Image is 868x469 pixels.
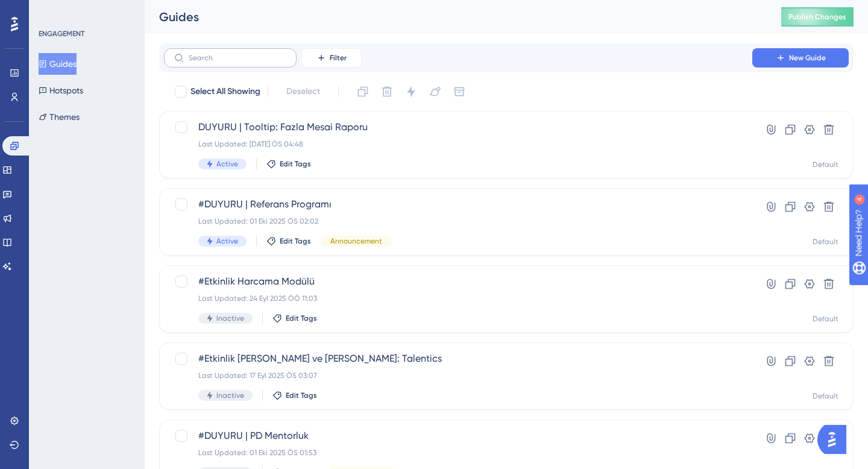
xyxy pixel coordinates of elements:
button: Guides [39,53,77,75]
span: Inactive [216,313,244,323]
button: Themes [39,106,80,128]
span: #Etkinlik [PERSON_NAME] ve [PERSON_NAME]: Talentics [198,351,718,366]
span: Deselect [286,84,320,99]
div: Last Updated: [DATE] ÖS 04:48 [198,139,718,149]
div: Default [813,237,838,247]
span: #DUYURU | Referans Programı [198,197,718,212]
span: Active [216,159,238,169]
button: Deselect [275,81,331,102]
div: Last Updated: 24 Eyl 2025 ÖÖ 11:03 [198,294,718,303]
span: #DUYURU | PD Mentorluk [198,429,718,443]
span: Edit Tags [280,236,311,246]
span: DUYURU | Tooltip: Fazla Mesai Raporu [198,120,718,134]
input: Search [189,54,286,62]
div: Last Updated: 01 Eki 2025 ÖS 02:02 [198,216,718,226]
button: New Guide [752,48,849,68]
span: New Guide [789,53,826,63]
iframe: UserGuiding AI Assistant Launcher [817,421,854,458]
div: Last Updated: 01 Eki 2025 ÖS 01:53 [198,448,718,458]
span: Select All Showing [190,84,260,99]
button: Edit Tags [272,391,317,400]
div: ENGAGEMENT [39,29,84,39]
span: Active [216,236,238,246]
div: Default [813,391,838,401]
span: Edit Tags [280,159,311,169]
div: Default [813,160,838,169]
div: Last Updated: 17 Eyl 2025 ÖS 03:07 [198,371,718,380]
div: Default [813,314,838,324]
span: Inactive [216,391,244,400]
button: Edit Tags [266,159,311,169]
button: Filter [301,48,362,68]
span: Edit Tags [286,391,317,400]
button: Edit Tags [272,313,317,323]
span: Publish Changes [788,12,846,22]
button: Edit Tags [266,236,311,246]
button: Publish Changes [781,7,854,27]
span: #Etkinlik Harcama Modülü [198,274,718,289]
button: Hotspots [39,80,83,101]
div: 4 [84,6,87,16]
div: Guides [159,8,751,25]
span: Filter [330,53,347,63]
span: Edit Tags [286,313,317,323]
span: Announcement [330,236,382,246]
span: Need Help? [28,3,75,17]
